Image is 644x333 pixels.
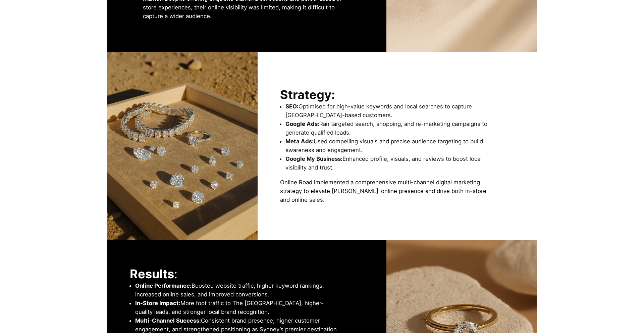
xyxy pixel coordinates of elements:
[285,155,342,162] strong: Google My Business:
[135,281,338,299] li: Boosted website traffic, higher keyword rankings, increased online sales, and improved conversions.
[285,102,488,120] li: Optimised for high-value keywords and local searches to capture [GEOGRAPHIC_DATA]-based customers.
[135,317,201,324] strong: Multi-Channel Success:
[135,282,192,289] strong: Online Performance:
[285,138,314,145] strong: Meta Ads:
[285,121,319,127] strong: Google Ads:
[135,300,180,306] strong: In-Store Impact:
[135,299,338,316] li: More foot traffic to The [GEOGRAPHIC_DATA], higher-quality leads, and stronger local brand recogn...
[280,87,335,102] strong: Strategy:
[285,137,488,154] li: Used compelling visuals and precise audience targeting to build awareness and engagement.
[280,178,488,204] p: Online Road implemented a comprehensive multi-channel digital marketing strategy to elevate [PERS...
[130,267,174,281] strong: Results
[285,103,299,110] strong: SEO:
[285,154,488,172] li: Enhanced profile, visuals, and reviews to boost local visibility and trust.
[130,267,338,281] p: :
[285,120,488,137] li: Ran targeted search, shopping, and re-marketing campaigns to generate qualified leads.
